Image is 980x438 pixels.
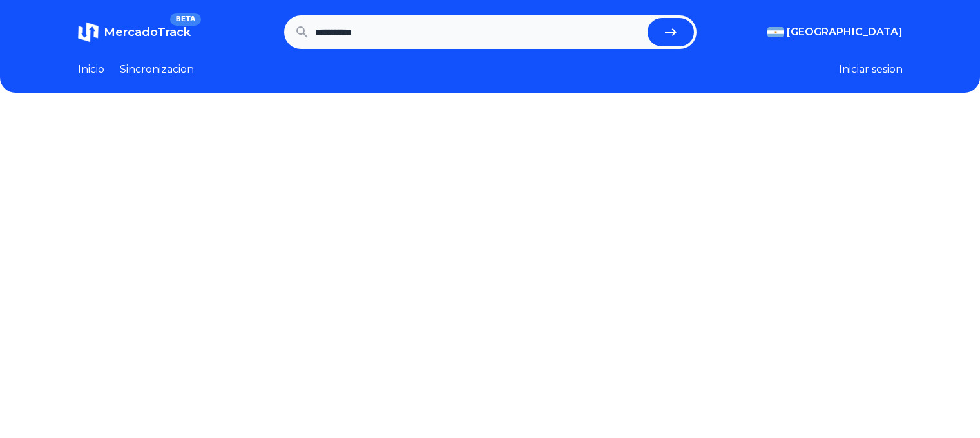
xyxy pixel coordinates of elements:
[78,22,99,43] img: MercadoTrack
[78,62,104,77] a: Inicio
[78,22,191,43] a: MercadoTrackBETA
[839,62,903,77] button: Iniciar sesion
[104,25,191,39] span: MercadoTrack
[120,62,194,77] a: Sincronizacion
[787,24,903,40] span: [GEOGRAPHIC_DATA]
[767,27,784,37] img: Argentina
[170,13,200,26] span: BETA
[767,24,903,40] button: [GEOGRAPHIC_DATA]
